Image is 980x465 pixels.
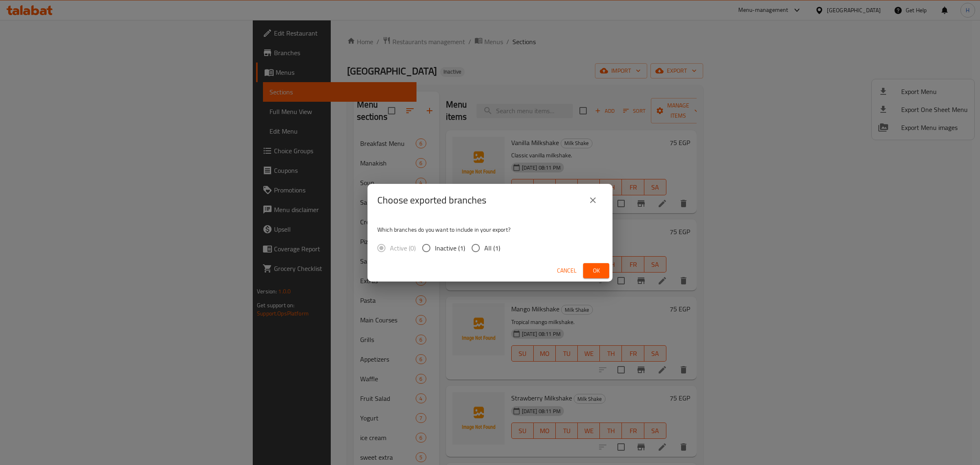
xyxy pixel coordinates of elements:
p: Which branches do you want to include in your export? [377,226,603,234]
button: close [583,190,603,210]
button: Ok [583,263,609,278]
span: Cancel [557,266,577,276]
span: Active (0) [390,243,416,253]
span: Inactive (1) [435,243,465,253]
button: Cancel [554,263,580,278]
span: All (1) [484,243,500,253]
span: Ok [590,266,603,276]
h2: Choose exported branches [377,194,486,207]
